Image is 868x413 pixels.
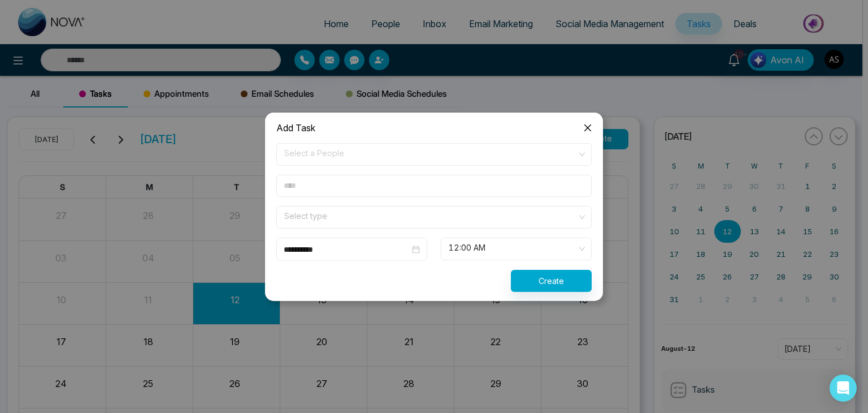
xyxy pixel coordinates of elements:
span: close [583,123,592,132]
div: Open Intercom Messenger [830,375,857,402]
button: Create [511,270,592,292]
span: 12:00 AM [449,239,584,259]
button: Close [572,113,603,143]
span: Select a People [284,145,584,164]
div: Add Task [276,122,592,134]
